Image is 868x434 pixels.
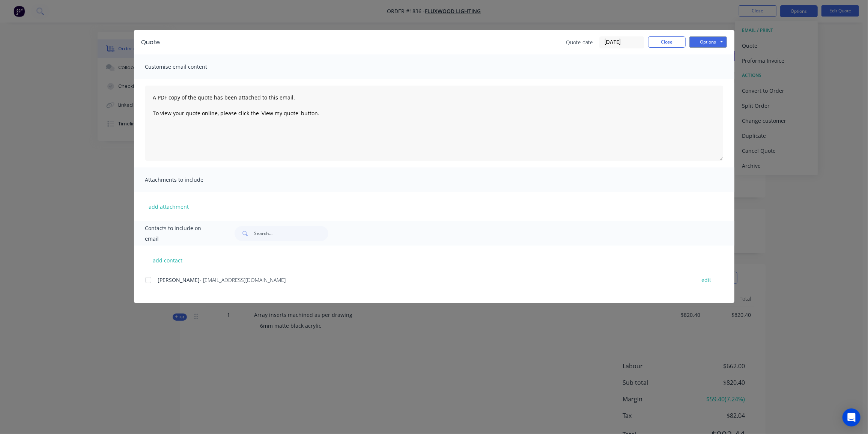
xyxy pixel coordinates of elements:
[648,36,686,48] button: Close
[145,223,216,244] span: Contacts to include on email
[145,201,193,212] button: add attachment
[145,255,190,266] button: add contact
[141,38,160,47] div: Quote
[842,408,860,426] div: Open Intercom Messenger
[566,38,593,46] span: Quote date
[697,275,716,285] button: edit
[145,175,228,185] span: Attachments to include
[689,36,727,48] button: Options
[158,276,200,283] span: [PERSON_NAME]
[254,226,328,241] input: Search...
[200,276,286,283] span: - [EMAIL_ADDRESS][DOMAIN_NAME]
[145,86,723,161] textarea: A PDF copy of the quote has been attached to this email. To view your quote online, please click ...
[145,62,228,72] span: Customise email content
